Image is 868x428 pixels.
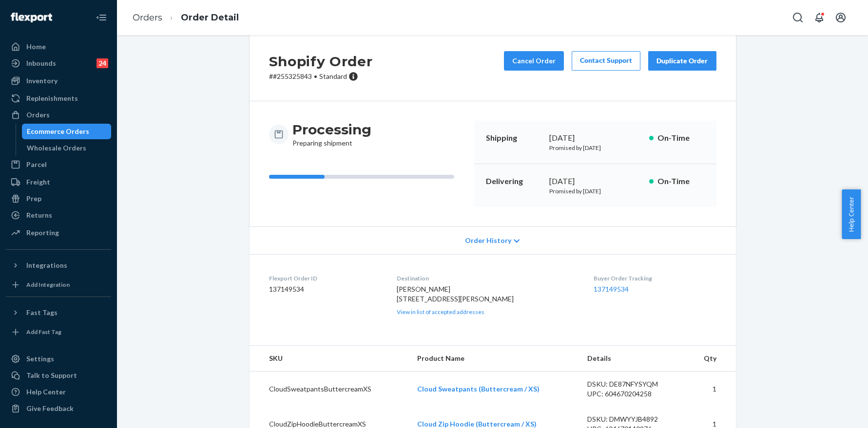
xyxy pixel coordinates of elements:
div: Freight [26,177,50,187]
button: Give Feedback [6,401,111,416]
div: Inbounds [26,58,56,68]
dt: Destination [397,274,578,282]
span: [PERSON_NAME] [STREET_ADDRESS][PERSON_NAME] [397,285,514,303]
p: Promised by [DATE] [549,144,641,152]
div: Reporting [26,228,59,238]
div: Integrations [26,261,67,270]
div: Preparing shipment [292,121,371,148]
a: Replenishments [6,91,111,106]
th: Qty [686,346,735,372]
td: CloudSweatpantsButtercreamXS [250,372,409,407]
button: Open notifications [810,8,829,27]
div: Orders [26,110,50,120]
a: Orders [133,12,162,23]
img: Flexport logo [11,13,52,22]
dd: 137149534 [269,284,382,294]
a: Freight [6,174,111,190]
a: Reporting [6,225,111,241]
a: Wholesale Orders [22,140,112,156]
div: Prep [26,194,41,204]
a: Home [6,39,111,55]
div: Settings [26,354,54,364]
div: Replenishments [26,93,78,103]
a: Inbounds24 [6,56,111,71]
p: # #255325843 [269,72,373,81]
a: Add Integration [6,277,111,293]
div: Parcel [26,160,47,169]
div: Talk to Support [26,371,77,380]
div: Returns [26,210,52,220]
button: Duplicate Order [648,51,716,71]
dt: Buyer Order Tracking [594,274,716,282]
a: Order Detail [181,12,239,23]
a: Contact Support [572,51,640,71]
a: Cloud Zip Hoodie (Buttercream / XS) [417,420,537,428]
a: Settings [6,351,111,367]
div: Duplicate Order [656,56,708,66]
button: Integrations [6,258,111,273]
ol: breadcrumbs [125,3,247,32]
a: Cloud Sweatpants (Buttercream / XS) [417,385,540,393]
div: [DATE] [549,176,641,187]
button: Close Navigation [92,8,111,27]
div: Give Feedback [26,404,74,413]
div: Help Center [26,387,66,397]
div: Ecommerce Orders [27,127,89,136]
a: Parcel [6,157,111,172]
span: Standard [319,72,347,80]
div: UPC: 604670204258 [587,389,679,399]
a: Add Fast Tag [6,324,111,340]
span: • [314,72,317,80]
button: Open account menu [831,8,850,27]
div: Add Fast Tag [26,328,61,336]
a: Help Center [6,384,111,400]
a: Inventory [6,73,111,89]
div: Inventory [26,76,58,86]
div: Add Integration [26,280,70,289]
p: On-Time [657,176,705,187]
th: SKU [250,346,409,372]
a: Returns [6,207,111,223]
a: Ecommerce Orders [22,124,112,139]
div: Fast Tags [26,308,58,317]
p: On-Time [657,132,705,144]
th: Details [579,346,687,372]
h3: Processing [292,121,371,138]
button: Help Center [842,189,861,239]
a: Talk to Support [6,368,111,383]
button: Fast Tags [6,305,111,320]
th: Product Name [409,346,579,372]
p: Shipping [486,132,541,144]
a: 137149534 [594,285,629,293]
div: Wholesale Orders [27,143,86,153]
button: Open Search Box [788,8,808,27]
div: Home [26,42,46,52]
button: Cancel Order [504,51,564,71]
dt: Flexport Order ID [269,274,382,282]
span: Order History [465,236,511,245]
p: Delivering [486,176,541,187]
div: 24 [96,58,108,68]
a: Prep [6,191,111,206]
div: DSKU: DE87NFYSYQM [587,379,679,389]
p: Promised by [DATE] [549,187,641,195]
div: DSKU: DMWYYJB4892 [587,414,679,424]
h2: Shopify Order [269,51,373,72]
a: Orders [6,107,111,123]
a: View in list of accepted addresses [397,308,484,316]
div: [DATE] [549,132,641,144]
